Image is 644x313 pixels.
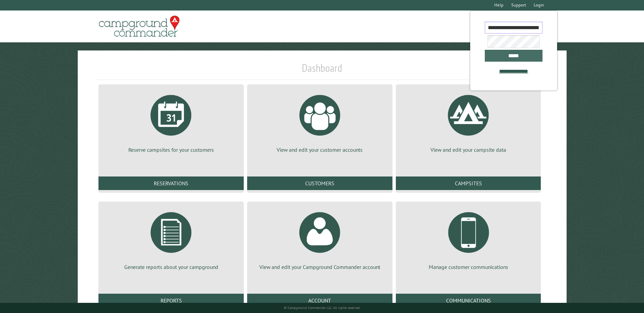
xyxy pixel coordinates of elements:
[396,176,541,190] a: Campsites
[97,61,547,80] h1: Dashboard
[404,207,533,271] a: Manage customer communications
[255,263,384,271] p: View and edit your Campground Commander account
[255,90,384,153] a: View and edit your customer accounts
[98,176,244,190] a: Reservations
[255,207,384,271] a: View and edit your Campground Commander account
[255,146,384,153] p: View and edit your customer accounts
[98,294,244,307] a: Reports
[107,90,236,153] a: Reserve campsites for your customers
[284,306,361,310] small: © Campground Commander LLC. All rights reserved.
[404,263,533,271] p: Manage customer communications
[396,294,541,307] a: Communications
[97,13,182,40] img: Campground Commander
[107,146,236,153] p: Reserve campsites for your customers
[404,90,533,153] a: View and edit your campsite data
[404,146,533,153] p: View and edit your campsite data
[247,294,392,307] a: Account
[247,176,392,190] a: Customers
[107,263,236,271] p: Generate reports about your campground
[107,207,236,271] a: Generate reports about your campground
